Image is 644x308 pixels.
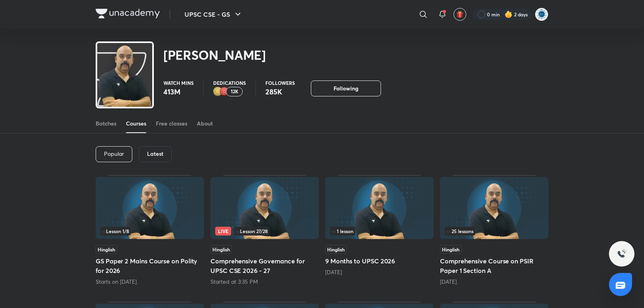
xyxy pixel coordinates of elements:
div: Batches [96,120,116,128]
p: Popular [104,151,124,157]
a: Company Logo [96,9,160,20]
div: 9 Months to UPSC 2026 [325,175,434,286]
div: GS Paper 2 Mains Course on Polity for 2026 [96,175,204,286]
span: Hinglish [96,245,117,254]
div: Comprehensive Course on PSIR Paper 1 Section A [440,175,548,286]
h5: Comprehensive Course on PSIR Paper 1 Section A [440,256,548,275]
h5: 9 Months to UPSC 2026 [325,256,434,266]
div: infocontainer [100,227,199,235]
img: ttu [617,249,626,259]
img: class [97,45,152,120]
div: left [330,227,429,235]
span: Lesson 27 / 28 [236,229,268,233]
div: left [445,227,544,235]
img: educator badge1 [220,87,229,96]
div: infosection [215,227,314,235]
span: 25 lessons [446,229,473,233]
h5: GS Paper 2 Mains Course on Polity for 2026 [96,256,204,275]
div: Started at 3:35 PM [210,278,319,286]
div: infosection [100,227,199,235]
p: Followers [265,80,295,85]
p: 285K [265,87,295,96]
div: 1 month ago [440,278,548,286]
p: Dedications [213,80,246,85]
span: Hinglish [440,245,461,254]
div: 27 days ago [325,268,434,276]
span: Following [334,84,358,92]
div: Comprehensive Governance for UPSC CSE 2026 - 27 [210,175,319,286]
img: supriya Clinical research [535,8,548,21]
div: infosection [445,227,544,235]
p: 12K [231,89,238,94]
div: Starts on Nov 27 [96,278,204,286]
h2: [PERSON_NAME] [163,47,266,63]
div: infosection [330,227,429,235]
h5: Comprehensive Governance for UPSC CSE 2026 - 27 [210,256,319,275]
button: avatar [454,8,466,21]
img: Thumbnail [210,177,319,239]
a: Batches [96,114,116,133]
img: Thumbnail [325,177,434,239]
a: Free classes [156,114,187,133]
div: infocontainer [330,227,429,235]
img: Company Logo [96,9,160,18]
span: Hinglish [325,245,347,254]
span: Hinglish [210,245,232,254]
span: Live [215,227,231,235]
img: streak [505,10,512,18]
a: Courses [126,114,146,133]
a: About [197,114,213,133]
div: left [100,227,199,235]
button: UPSC CSE - GS [180,6,247,22]
p: Watch mins [163,80,194,85]
div: Courses [126,120,146,128]
button: Following [311,80,381,96]
img: Thumbnail [440,177,548,239]
h6: Latest [147,151,163,157]
div: infocontainer [445,227,544,235]
div: infocontainer [215,227,314,235]
div: left [215,227,314,235]
div: Free classes [156,120,187,128]
span: 1 lesson [332,229,353,233]
img: Thumbnail [96,177,204,239]
p: 413M [163,87,194,96]
img: avatar [456,11,463,18]
span: Lesson 1 / 8 [102,229,129,233]
div: About [197,120,213,128]
img: educator badge2 [213,87,223,96]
